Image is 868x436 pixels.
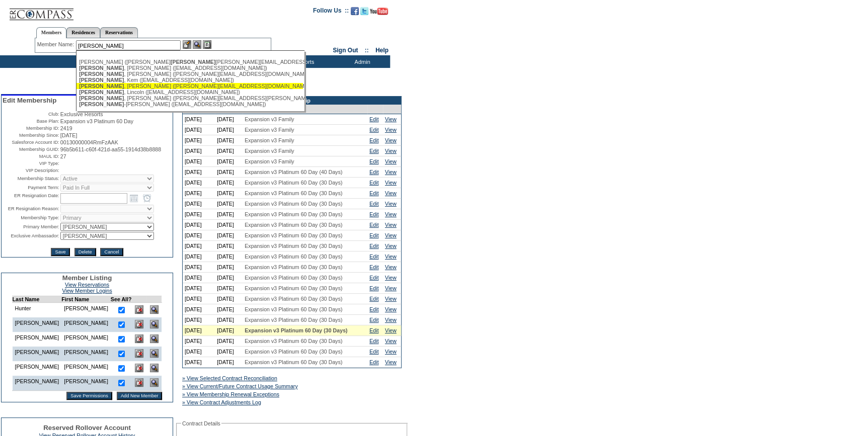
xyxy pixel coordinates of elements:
[215,114,243,125] td: [DATE]
[135,364,143,372] img: Delete
[385,232,397,238] a: View
[369,127,378,133] a: Edit
[61,332,111,346] td: [PERSON_NAME]
[12,303,61,318] td: Hunter
[3,214,59,222] td: Membership Type:
[150,334,159,343] img: View Dashboard
[183,251,215,262] td: [DATE]
[60,146,161,152] span: 96b5b611-c60f-421d-aa55-1914d38b8888
[215,336,243,346] td: [DATE]
[369,317,378,323] a: Edit
[79,95,124,101] span: [PERSON_NAME]
[79,95,300,101] div: , [PERSON_NAME] ([PERSON_NAME][EMAIL_ADDRESS][PERSON_NAME][DOMAIN_NAME])
[3,153,59,159] td: MAUL ID:
[245,137,294,143] span: Expansion v3 Family
[375,47,388,54] a: Help
[245,338,342,344] span: Expansion v3 Platinum 60 Day (30 Days)
[135,320,143,328] img: Delete
[79,101,124,107] span: [PERSON_NAME]
[369,306,378,312] a: Edit
[365,47,369,54] span: ::
[215,178,243,188] td: [DATE]
[3,146,59,152] td: Membership GUID:
[183,241,215,251] td: [DATE]
[385,296,397,302] a: View
[385,348,397,355] a: View
[245,348,342,355] span: Expansion v3 Platinum 60 Day (30 Days)
[351,10,359,16] a: Become our fan on Facebook
[183,315,215,325] td: [DATE]
[245,158,294,164] span: Expansion v3 Family
[61,317,111,332] td: [PERSON_NAME]
[3,132,59,138] td: Membership Since:
[245,253,342,259] span: Expansion v3 Platinum 60 Day (30 Days)
[135,378,143,387] img: Delete
[385,180,397,186] a: View
[51,248,69,256] input: Save
[12,376,61,391] td: [PERSON_NAME]
[12,346,61,361] td: [PERSON_NAME]
[182,391,279,397] a: » View Membership Renewal Exceptions
[37,40,76,49] div: Member Name:
[215,199,243,209] td: [DATE]
[61,361,111,376] td: [PERSON_NAME]
[245,169,342,175] span: Expansion v3 Platinum 60 Day (40 Days)
[245,116,294,122] span: Expansion v3 Family
[3,205,59,213] td: ER Resignation Reason:
[117,392,163,400] input: Add New Member
[183,209,215,220] td: [DATE]
[183,199,215,209] td: [DATE]
[215,220,243,230] td: [DATE]
[215,209,243,220] td: [DATE]
[369,327,378,333] a: Edit
[183,336,215,346] td: [DATE]
[3,232,59,240] td: Exclusive Ambassador:
[245,275,342,281] span: Expansion v3 Platinum 60 Day (30 Days)
[183,346,215,357] td: [DATE]
[245,243,342,249] span: Expansion v3 Platinum 60 Day (30 Days)
[3,193,59,204] td: ER Resignation Date:
[215,146,243,156] td: [DATE]
[60,153,66,159] span: 27
[245,201,342,207] span: Expansion v3 Platinum 60 Day (30 Days)
[370,10,388,16] a: Subscribe to our YouTube Channel
[61,346,111,361] td: [PERSON_NAME]
[60,132,77,138] span: [DATE]
[171,59,215,65] span: [PERSON_NAME]
[62,274,112,282] span: Member Listing
[369,253,378,259] a: Edit
[79,83,300,89] div: , [PERSON_NAME] ([PERSON_NAME][EMAIL_ADDRESS][DOMAIN_NAME])
[215,304,243,315] td: [DATE]
[385,190,397,196] a: View
[79,77,124,83] span: [PERSON_NAME]
[369,148,378,154] a: Edit
[79,89,300,95] div: , Lincoln ([EMAIL_ADDRESS][DOMAIN_NAME])
[3,139,59,145] td: Salesforce Account ID:
[183,167,215,178] td: [DATE]
[351,7,359,15] img: Become our fan on Facebook
[79,77,300,83] div: , Kem ([EMAIL_ADDRESS][DOMAIN_NAME])
[135,349,143,358] img: Delete
[245,264,342,270] span: Expansion v3 Platinum 60 Day (30 Days)
[79,71,300,77] div: , [PERSON_NAME] ([PERSON_NAME][EMAIL_ADDRESS][DOMAIN_NAME])
[183,125,215,135] td: [DATE]
[150,320,159,328] img: View Dashboard
[245,190,342,196] span: Expansion v3 Platinum 60 Day (30 Days)
[369,222,378,228] a: Edit
[193,40,201,49] img: View
[3,167,59,173] td: VIP Description:
[36,27,67,38] a: Members
[181,420,221,426] legend: Contract Details
[182,399,261,405] a: » View Contract Adjustments Log
[183,188,215,199] td: [DATE]
[183,273,215,283] td: [DATE]
[245,359,342,365] span: Expansion v3 Platinum 60 Day (30 Days)
[245,232,342,238] span: Expansion v3 Platinum 60 Day (30 Days)
[215,346,243,357] td: [DATE]
[150,378,159,387] img: View Dashboard
[182,383,298,389] a: » View Current/Future Contract Usage Summary
[215,357,243,368] td: [DATE]
[79,83,124,89] span: [PERSON_NAME]
[369,359,378,365] a: Edit
[369,232,378,238] a: Edit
